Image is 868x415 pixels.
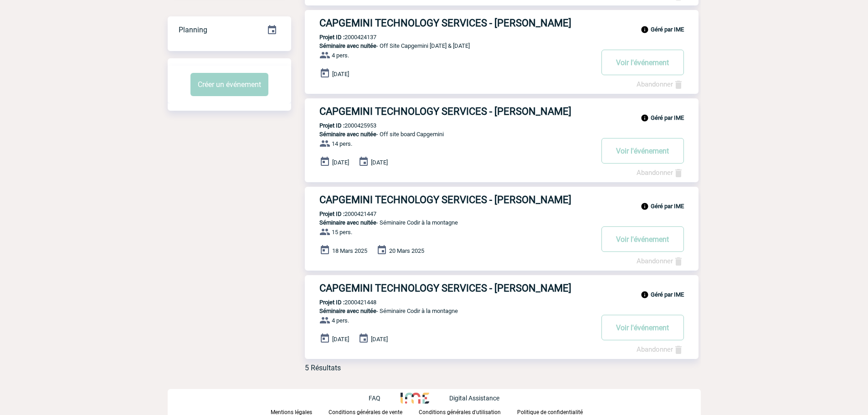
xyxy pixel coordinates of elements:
span: Séminaire avec nuitée [319,42,376,49]
b: Géré par IME [651,203,684,210]
span: 20 Mars 2025 [389,247,424,254]
b: Géré par IME [651,114,684,121]
b: Projet ID : [319,34,344,41]
b: Géré par IME [651,291,684,298]
span: [DATE] [332,336,349,343]
p: - Séminaire Codir à la montagne [305,219,593,226]
p: 2000424137 [305,34,376,41]
span: Planning [179,26,207,34]
span: 4 pers. [332,317,349,324]
p: FAQ [369,395,380,402]
img: http://www.idealmeetingsevents.fr/ [401,393,429,404]
span: 15 pers. [332,229,352,236]
p: - Off site board Capgemini [305,131,593,138]
span: 14 pers. [332,140,352,147]
button: Voir l'événement [601,226,684,252]
a: CAPGEMINI TECHNOLOGY SERVICES - [PERSON_NAME] [305,17,699,29]
span: [DATE] [332,71,349,77]
a: Abandonner [637,169,684,177]
span: [DATE] [371,159,388,166]
a: CAPGEMINI TECHNOLOGY SERVICES - [PERSON_NAME] [305,194,699,205]
img: info_black_24dp.svg [641,114,649,122]
a: CAPGEMINI TECHNOLOGY SERVICES - [PERSON_NAME] [305,106,699,117]
img: info_black_24dp.svg [641,26,649,34]
h3: CAPGEMINI TECHNOLOGY SERVICES - [PERSON_NAME] [319,17,593,29]
b: Projet ID : [319,299,344,306]
p: 2000421448 [305,299,376,306]
p: 2000425953 [305,122,376,129]
h3: CAPGEMINI TECHNOLOGY SERVICES - [PERSON_NAME] [319,282,593,294]
a: Planning [168,16,291,43]
p: Digital Assistance [449,395,499,402]
div: 5 Résultats [305,364,341,372]
p: 2000421447 [305,210,376,217]
h3: CAPGEMINI TECHNOLOGY SERVICES - [PERSON_NAME] [319,106,593,117]
p: - Off Site Capgemini [DATE] & [DATE] [305,42,593,49]
b: Projet ID : [319,210,344,217]
a: Abandonner [637,257,684,265]
span: Séminaire avec nuitée [319,219,376,226]
span: 18 Mars 2025 [332,247,367,254]
button: Voir l'événement [601,50,684,75]
button: Voir l'événement [601,138,684,164]
b: Géré par IME [651,26,684,33]
button: Voir l'événement [601,315,684,340]
a: Abandonner [637,345,684,354]
span: [DATE] [332,159,349,166]
a: FAQ [369,393,401,402]
p: - Séminaire Codir à la montagne [305,307,593,314]
div: Retrouvez ici tous vos événements organisés par date et état d'avancement [168,16,291,44]
span: Séminaire avec nuitée [319,131,376,138]
span: [DATE] [371,336,388,343]
a: Abandonner [637,80,684,88]
a: CAPGEMINI TECHNOLOGY SERVICES - [PERSON_NAME] [305,282,699,294]
b: Projet ID : [319,122,344,129]
span: Séminaire avec nuitée [319,307,376,314]
span: 4 pers. [332,52,349,59]
img: info_black_24dp.svg [641,291,649,299]
img: info_black_24dp.svg [641,202,649,210]
button: Créer un événement [190,73,268,96]
h3: CAPGEMINI TECHNOLOGY SERVICES - [PERSON_NAME] [319,194,593,205]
